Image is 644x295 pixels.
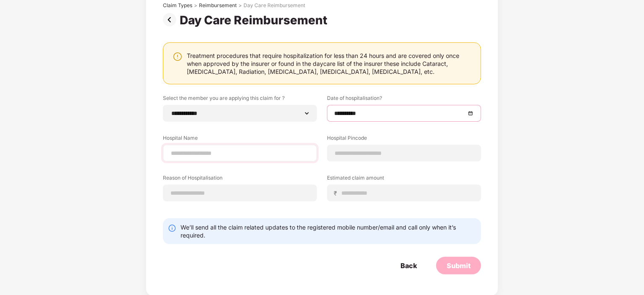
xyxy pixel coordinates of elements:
div: Back [401,261,417,270]
div: Submit [447,261,471,270]
label: Select the member you are applying this claim for ? [163,94,317,105]
span: ₹ [334,189,340,197]
label: Hospital Pincode [327,134,481,145]
img: svg+xml;base64,PHN2ZyBpZD0iV2FybmluZ18tXzI0eDI0IiBkYXRhLW5hbWU9Ildhcm5pbmcgLSAyNHgyNCIgeG1sbnM9Im... [173,52,183,62]
div: Reimbursement [199,2,237,9]
div: > [238,2,242,9]
div: Treatment procedures that require hospitalization for less than 24 hours and are covered only onc... [187,52,472,76]
div: > [194,2,197,9]
label: Date of hospitalisation? [327,94,481,105]
img: svg+xml;base64,PHN2ZyBpZD0iSW5mby0yMHgyMCIgeG1sbnM9Imh0dHA6Ly93d3cudzMub3JnLzIwMDAvc3ZnIiB3aWR0aD... [168,224,176,232]
label: Reason of Hospitalisation [163,174,317,185]
div: Day Care Reimbursement [180,13,331,27]
div: Day Care Reimbursement [243,2,305,9]
div: Claim Types [163,2,192,9]
img: svg+xml;base64,PHN2ZyBpZD0iUHJldi0zMngzMiIgeG1sbnM9Imh0dHA6Ly93d3cudzMub3JnLzIwMDAvc3ZnIiB3aWR0aD... [163,13,180,26]
label: Hospital Name [163,134,317,145]
div: We’ll send all the claim related updates to the registered mobile number/email and call only when... [181,223,476,239]
label: Estimated claim amount [327,174,481,185]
